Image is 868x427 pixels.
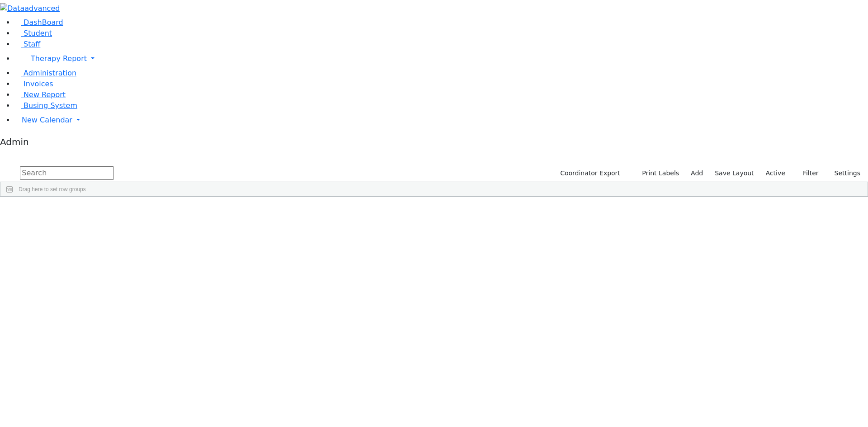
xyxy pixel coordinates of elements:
[24,18,63,27] span: DashBoard
[554,166,624,180] button: Coordinator Export
[20,166,114,180] input: Search
[762,166,789,180] label: Active
[19,186,86,192] span: Drag here to set row groups
[24,90,66,99] span: New Report
[14,50,868,68] a: Therapy Report
[14,90,66,99] a: New Report
[14,18,63,27] a: DashBoard
[24,29,52,38] span: Student
[632,166,683,180] button: Print Labels
[823,166,864,180] button: Settings
[14,101,77,110] a: Busing System
[687,166,707,180] a: Add
[791,166,823,180] button: Filter
[14,40,40,48] a: Staff
[14,80,53,88] a: Invoices
[711,166,758,180] button: Save Layout
[14,29,52,38] a: Student
[14,111,868,129] a: New Calendar
[24,80,53,88] span: Invoices
[24,69,76,77] span: Administration
[24,40,40,48] span: Staff
[31,54,87,63] span: Therapy Report
[22,116,72,124] span: New Calendar
[24,101,77,110] span: Busing System
[14,69,76,77] a: Administration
